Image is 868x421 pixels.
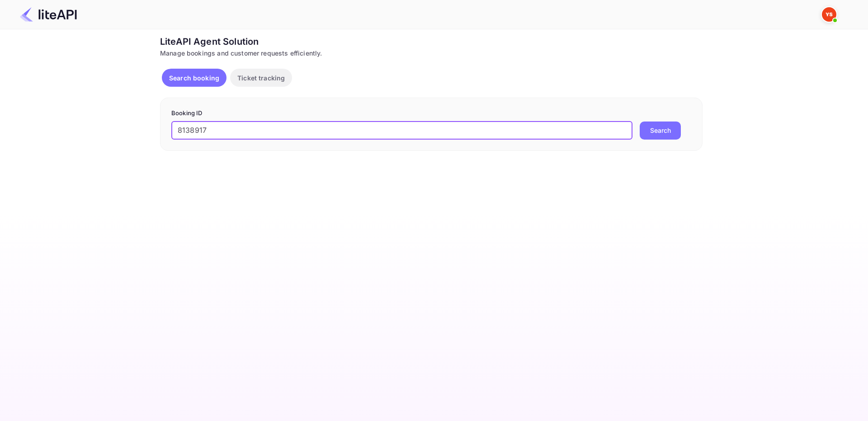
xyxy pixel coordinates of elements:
[20,7,77,22] img: LiteAPI Logo
[171,122,632,140] input: Enter Booking ID (e.g., 63782194)
[171,109,691,118] p: Booking ID
[169,73,219,83] p: Search booking
[160,48,703,58] div: Manage bookings and customer requests efficiently.
[160,35,703,48] div: LiteAPI Agent Solution
[237,73,285,83] p: Ticket tracking
[822,7,836,22] img: Yandex Support
[640,122,681,140] button: Search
